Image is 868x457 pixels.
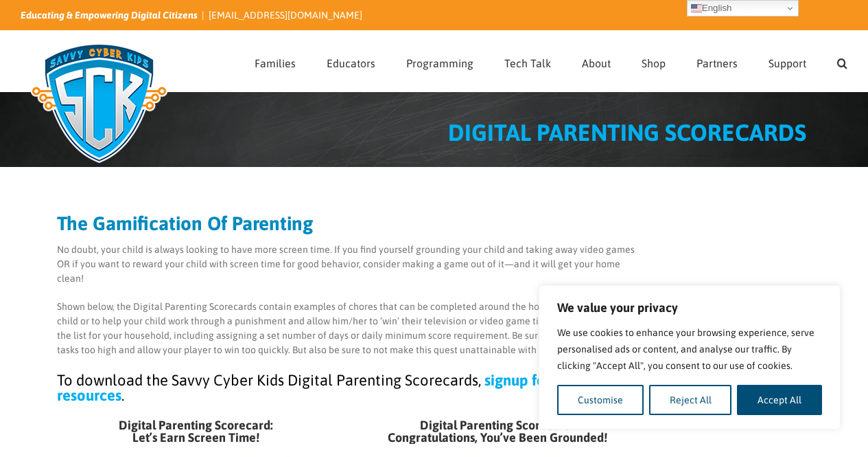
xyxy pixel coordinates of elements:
[21,10,198,21] i: Educating & Empowering Digital Citizens
[769,58,806,69] span: Support
[837,31,847,91] a: Search
[557,324,822,374] p: We use cookies to enhance your browsing experience, serve personalised ads or content, and analys...
[57,243,637,286] p: No doubt, your child is always looking to have more screen time. If you find yourself grounding y...
[691,3,702,14] img: en
[642,31,666,91] a: Shop
[255,31,296,91] a: Families
[57,371,607,404] a: signup for our free resources
[327,31,375,91] a: Educators
[557,385,644,415] button: Customise
[57,371,481,389] span: To download the Savvy Cyber Kids Digital Parenting Scorecards,
[448,119,806,146] span: DIGITAL PARENTING SCORECARDS
[57,214,637,233] h2: The Gamification Of Parenting
[21,34,178,172] img: Savvy Cyber Kids Logo
[406,31,473,91] a: Programming
[121,386,124,404] span: .
[582,58,611,69] span: About
[642,58,666,69] span: Shop
[769,31,806,91] a: Support
[557,300,822,316] p: We value your privacy
[737,385,822,415] button: Accept All
[504,58,551,69] span: Tech Talk
[255,58,296,69] span: Families
[504,31,551,91] a: Tech Talk
[406,58,473,69] span: Programming
[327,58,375,69] span: Educators
[649,385,732,415] button: Reject All
[255,31,847,91] nav: Main Menu
[696,58,738,69] span: Partners
[57,300,637,357] p: Shown below, the Digital Parenting Scorecards contain examples of chores that can be completed ar...
[696,31,738,91] a: Partners
[582,31,611,91] a: About
[209,10,362,21] a: [EMAIL_ADDRESS][DOMAIN_NAME]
